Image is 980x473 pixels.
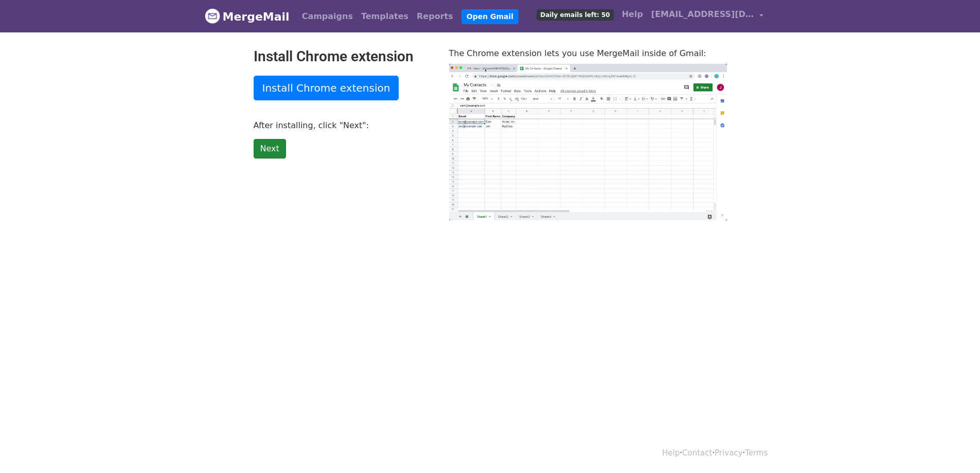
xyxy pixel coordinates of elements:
img: MergeMail logo [205,8,220,24]
a: Campaigns [298,6,357,27]
a: Help [662,448,680,458]
a: Contact [682,448,712,458]
iframe: Chat Widget [929,424,980,473]
p: After installing, click "Next": [254,120,434,131]
a: Templates [357,6,413,27]
h2: Install Chrome extension [254,48,434,65]
a: Daily emails left: 50 [532,4,617,25]
a: Install Chrome extension [254,76,399,100]
a: Terms [745,448,768,458]
span: [EMAIL_ADDRESS][DOMAIN_NAME] [651,8,754,21]
a: Next [254,139,286,159]
a: [EMAIL_ADDRESS][DOMAIN_NAME] [647,4,768,28]
a: Help [618,4,647,25]
p: The Chrome extension lets you use MergeMail inside of Gmail: [449,48,727,59]
span: Daily emails left: 50 [537,9,613,21]
a: MergeMail [205,6,290,27]
a: Privacy [715,448,742,458]
a: Open Gmail [461,9,519,24]
a: Reports [413,6,457,27]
